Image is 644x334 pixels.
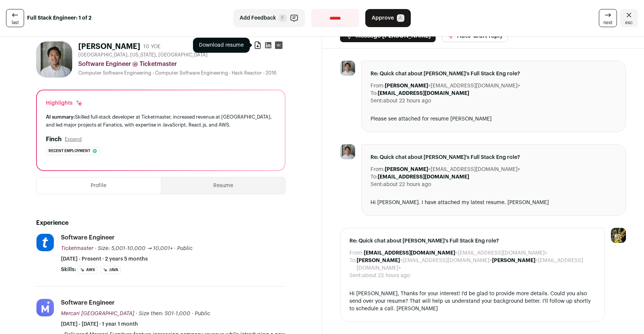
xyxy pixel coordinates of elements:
[49,147,90,155] span: Recent employment
[371,181,383,188] dt: Sent:
[177,246,193,251] span: Public
[378,174,469,180] b: [EMAIL_ADDRESS][DOMAIN_NAME]
[371,154,617,161] span: Re: Quick chat about [PERSON_NAME]'s Full Stack Eng role?
[78,41,140,52] h1: [PERSON_NAME]
[36,218,286,227] h2: Experience
[46,114,75,119] span: AI summary:
[362,272,410,279] dd: about 22 hours ago
[371,166,385,173] dt: From:
[46,99,83,107] div: Highlights
[46,135,62,144] h2: Finch
[349,237,595,245] span: Re: Quick chat about [PERSON_NAME]'s Full Stack Eng role?
[340,61,355,76] img: 83414f1c729d7feb958c99296f743c35c9aaee057fb6847baaa46270929b9532.jpg
[365,9,411,27] button: Approve A
[161,177,286,194] button: Resume
[61,266,76,273] span: Skills:
[357,258,400,263] b: [PERSON_NAME]
[61,233,115,242] div: Software Engineer
[385,167,428,172] b: [PERSON_NAME]
[195,311,210,316] span: Public
[100,266,121,274] li: Java
[78,52,208,58] span: [GEOGRAPHIC_DATA], [US_STATE], [GEOGRAPHIC_DATA]
[78,59,286,69] div: Software Engineer @ Ticketmaster
[385,166,520,173] dd: <[EMAIL_ADDRESS][DOMAIN_NAME]>
[174,245,176,252] span: ·
[371,173,378,181] dt: To:
[36,234,54,251] img: 0b067fe3eb356432afaf9c3ac9ed99514e889f7b1b02c53290f1886fb2cf3dc7.jpg
[61,299,115,307] div: Software Engineer
[279,14,287,22] span: F
[36,41,72,78] img: 83414f1c729d7feb958c99296f743c35c9aaee057fb6847baaa46270929b9532.jpg
[46,113,276,129] div: Skilled full-stack developer at Ticketmaster, increased revenue at [GEOGRAPHIC_DATA], and led maj...
[36,177,161,194] button: Profile
[397,14,404,22] span: A
[492,258,535,263] b: [PERSON_NAME]
[136,311,190,316] span: · Size then: 501-1,000
[143,43,161,50] div: 10 YOE
[349,290,595,313] div: Hi [PERSON_NAME], Thanks for your interest! I'd be glad to provide more details. Could you also s...
[6,9,24,27] a: last
[611,228,626,243] img: 6689865-medium_jpg
[371,90,378,97] dt: To:
[27,14,91,22] strong: Full Stack Engineer: 1 of 2
[385,82,520,90] dd: <[EMAIL_ADDRESS][DOMAIN_NAME]>
[371,199,617,206] div: Hi [PERSON_NAME]. I have attached my latest resume. [PERSON_NAME] ￼
[371,82,385,90] dt: From:
[65,136,82,142] button: Expand
[193,38,250,53] div: Download resume
[233,9,305,27] button: Add Feedback F
[192,310,193,317] span: ·
[599,9,617,27] a: next
[36,299,54,316] img: 8f1794f92cf277b5fe7605cc70707b964bb2c6e7170de5ac8e940f5d4f9458c7.jpg
[349,272,362,279] dt: Sent:
[371,70,617,78] span: Re: Quick chat about [PERSON_NAME]'s Full Stack Eng role?
[625,20,633,26] span: esc
[240,14,276,22] span: Add Feedback
[383,181,431,188] dd: about 22 hours ago
[372,14,394,22] span: Approve
[340,144,355,159] img: 83414f1c729d7feb958c99296f743c35c9aaee057fb6847baaa46270929b9532.jpg
[603,20,612,26] span: next
[378,91,469,96] b: [EMAIL_ADDRESS][DOMAIN_NAME]
[61,311,134,316] span: Mercari [GEOGRAPHIC_DATA]
[95,246,173,251] span: · Size: 5,001-10,000 → 10,001+
[78,70,286,76] div: Computer Software Engineering - Computer Software Engineering - Hack Reactor - 2016
[61,246,93,251] span: Ticketmaster
[364,250,455,256] b: [EMAIL_ADDRESS][DOMAIN_NAME]
[385,83,428,88] b: [PERSON_NAME]
[383,97,431,105] dd: about 22 hours ago
[357,257,595,272] dd: <[EMAIL_ADDRESS][DOMAIN_NAME]> <[EMAIL_ADDRESS][DOMAIN_NAME]>
[61,255,148,263] span: [DATE] - Present · 2 years 5 months
[371,115,617,123] div: Please see attached for resume [PERSON_NAME] ￼
[77,266,97,274] li: AWS
[364,249,547,257] dd: <[EMAIL_ADDRESS][DOMAIN_NAME]>
[12,20,19,26] span: last
[620,9,638,27] a: Close
[61,320,138,328] span: [DATE] - [DATE] · 1 year 1 month
[371,97,383,105] dt: Sent:
[349,249,364,257] dt: From:
[349,257,357,272] dt: To:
